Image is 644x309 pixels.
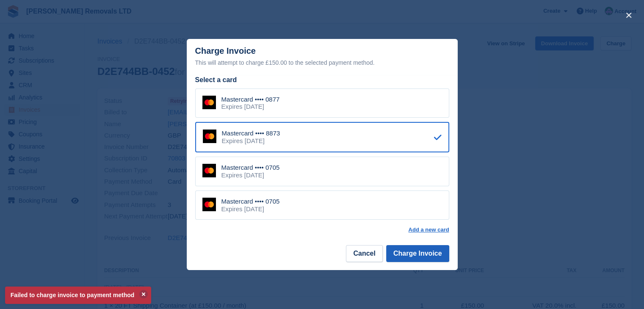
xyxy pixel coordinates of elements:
img: Mastercard Logo [202,96,216,109]
img: Mastercard Logo [202,198,216,211]
div: Mastercard •••• 0705 [221,164,280,171]
div: Mastercard •••• 8873 [222,130,280,137]
div: Mastercard •••• 0705 [221,198,280,205]
div: This will attempt to charge £150.00 to the selected payment method. [195,58,449,68]
div: Expires [DATE] [222,137,280,145]
div: Expires [DATE] [221,205,280,213]
a: Add a new card [408,226,449,233]
p: Failed to charge invoice to payment method [5,287,151,304]
button: close [622,8,636,22]
div: Select a card [195,75,449,85]
img: Mastercard Logo [202,164,216,177]
button: Cancel [346,245,382,262]
div: Expires [DATE] [221,171,280,179]
img: Mastercard Logo [203,130,216,143]
button: Charge Invoice [386,245,449,262]
div: Charge Invoice [195,46,449,68]
div: Mastercard •••• 0877 [221,96,280,103]
div: Expires [DATE] [221,103,280,110]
